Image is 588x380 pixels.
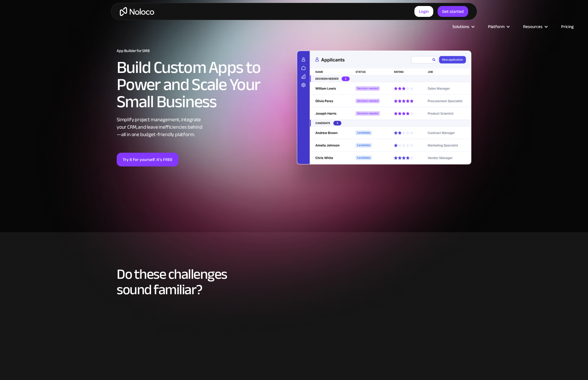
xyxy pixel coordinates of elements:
div: Solutions [445,23,481,30]
div: Resources [523,23,543,30]
a: Pricing [554,23,581,30]
a: Login [414,6,433,17]
div: Platform [488,23,504,30]
div: Solutions [452,23,469,30]
a: Get started [438,6,468,17]
div: Platform [481,23,516,30]
a: home [120,7,154,16]
div: Resources [516,23,554,30]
